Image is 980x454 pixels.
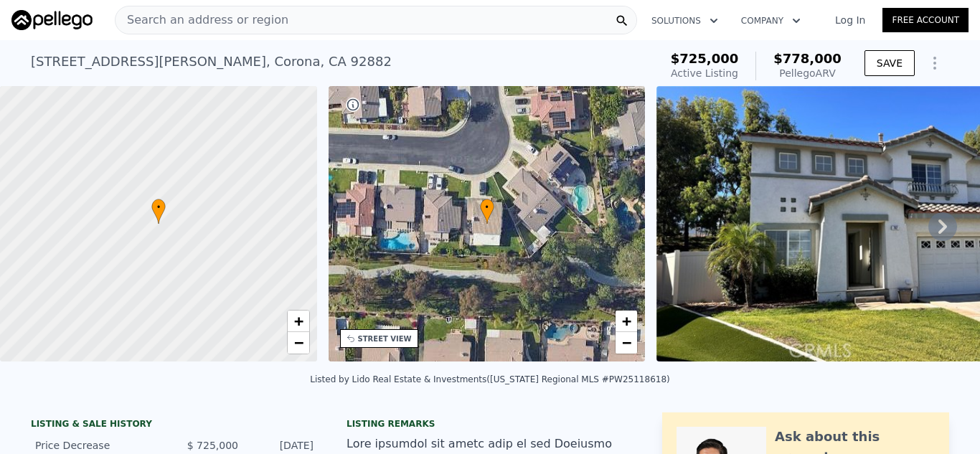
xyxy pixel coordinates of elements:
span: − [293,334,303,351]
a: Zoom in [288,311,309,332]
div: Pellego ARV [773,66,842,80]
span: $778,000 [773,51,842,66]
span: $ 725,000 [187,440,238,451]
a: Free Account [882,8,969,32]
button: Company [730,8,812,34]
a: Zoom out [288,332,309,354]
div: STREET VIEW [358,334,412,344]
a: Zoom in [616,311,637,332]
div: LISTING & SALE HISTORY [31,418,318,432]
button: SAVE [864,50,915,76]
span: Search an address or region [116,11,288,29]
span: + [293,312,303,330]
span: + [622,312,631,330]
span: Active Listing [671,67,738,79]
span: • [151,201,166,214]
div: [STREET_ADDRESS][PERSON_NAME] , Corona , CA 92882 [31,52,392,72]
button: Show Options [920,49,949,77]
button: Solutions [640,8,730,34]
div: Price Decrease [35,438,163,453]
div: • [151,199,166,224]
div: Listing remarks [347,418,633,430]
img: Pellego [11,10,93,30]
div: • [480,199,494,224]
span: $725,000 [671,51,739,66]
a: Zoom out [616,332,637,354]
span: − [622,334,631,351]
a: Log In [818,13,882,27]
div: Listed by Lido Real Estate & Investments ([US_STATE] Regional MLS #PW25118618) [310,374,669,384]
span: • [480,201,494,214]
div: [DATE] [250,438,314,453]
